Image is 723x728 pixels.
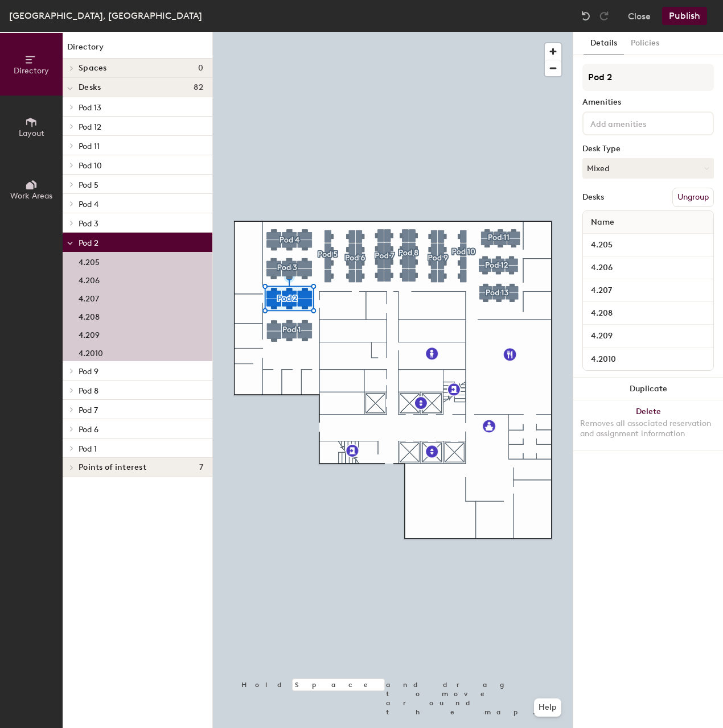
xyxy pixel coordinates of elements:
span: Pod 9 [79,367,98,377]
span: Pod 3 [79,219,98,229]
div: Desks [582,193,604,202]
button: Mixed [582,158,714,179]
button: Publish [662,7,707,25]
img: Undo [580,10,591,22]
button: Help [534,698,561,717]
button: Ungroup [672,188,714,207]
span: Desks [79,83,101,92]
h1: Directory [63,41,212,59]
span: Pod 10 [79,161,102,171]
span: Pod 12 [79,122,101,132]
input: Unnamed desk [585,351,711,367]
span: Pod 5 [79,180,98,190]
div: Removes all associated reservation and assignment information [580,419,716,439]
span: Directory [14,66,49,76]
input: Add amenities [588,116,691,130]
span: Pod 6 [79,425,98,435]
input: Unnamed desk [585,328,711,344]
span: Name [585,212,620,233]
span: 82 [194,83,203,92]
img: Redo [598,10,610,22]
p: 4.206 [79,272,100,286]
input: Unnamed desk [585,260,711,276]
button: DeleteRemoves all associated reservation and assignment information [573,400,723,450]
div: Desk Type [582,144,714,154]
span: Pod 2 [79,238,98,248]
span: 7 [199,463,203,472]
span: Pod 1 [79,444,97,454]
input: Unnamed desk [585,283,711,299]
span: Work Areas [10,191,52,201]
p: 4.2010 [79,345,103,358]
button: Duplicate [573,378,723,400]
span: Pod 4 [79,200,98,209]
div: Amenities [582,98,714,107]
span: Layout [19,129,44,138]
span: Spaces [79,64,107,73]
input: Unnamed desk [585,237,711,253]
button: Policies [624,32,666,55]
input: Unnamed desk [585,305,711,321]
button: Details [584,32,624,55]
p: 4.208 [79,309,100,322]
span: Pod 11 [79,142,100,151]
div: [GEOGRAPHIC_DATA], [GEOGRAPHIC_DATA] [9,9,202,23]
button: Close [628,7,651,25]
span: Pod 8 [79,386,98,396]
p: 4.207 [79,291,99,304]
span: Pod 13 [79,103,101,113]
p: 4.205 [79,254,100,267]
span: 0 [198,64,203,73]
span: Points of interest [79,463,146,472]
p: 4.209 [79,327,100,340]
span: Pod 7 [79,406,98,415]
